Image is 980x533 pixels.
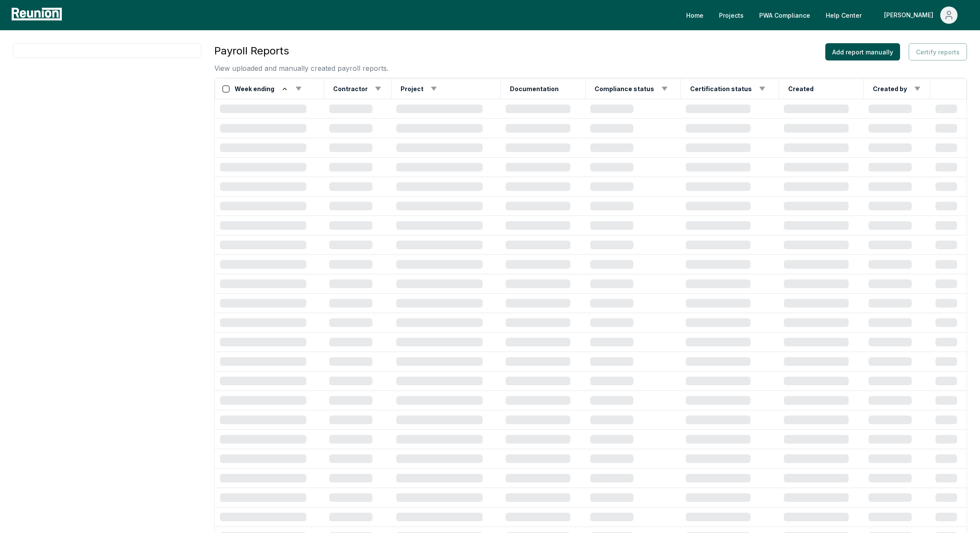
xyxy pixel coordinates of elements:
a: PWA Compliance [752,6,817,24]
button: Created by [871,80,909,98]
button: Documentation [508,80,560,98]
a: Projects [712,6,751,24]
button: Certification status [688,80,754,98]
a: Home [679,6,710,24]
h3: Payroll Reports [214,43,388,59]
button: Add report manually [825,43,900,60]
button: Week ending [233,80,290,98]
p: View uploaded and manually created payroll reports. [214,63,388,73]
button: Contractor [331,80,369,98]
button: Project [399,80,425,98]
button: [PERSON_NAME] [877,6,964,24]
a: Help Center [819,6,869,24]
button: Compliance status [593,80,656,98]
nav: Main [679,6,971,24]
button: Created [786,80,815,98]
div: [PERSON_NAME] [884,6,937,24]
